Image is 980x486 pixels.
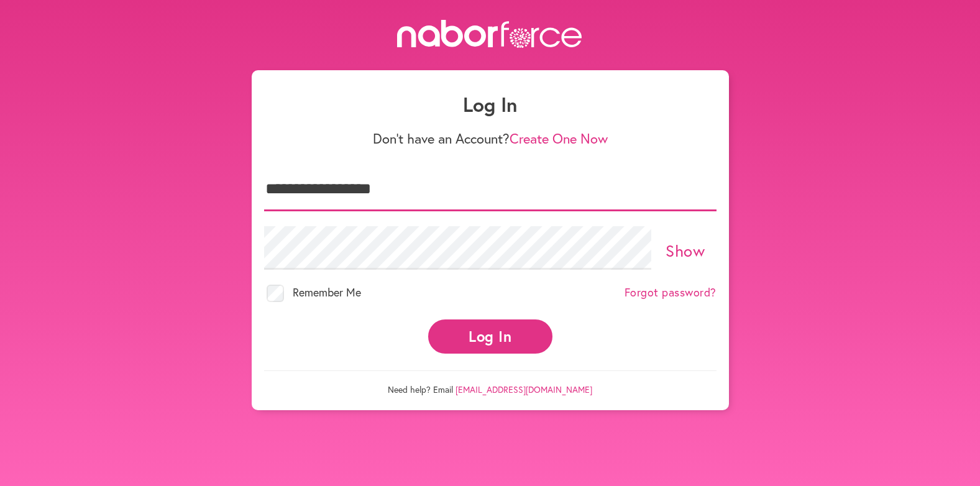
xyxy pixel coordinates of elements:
[293,285,361,300] span: Remember Me
[264,131,717,147] p: Don't have an Account?
[264,370,717,395] p: Need help? Email
[456,383,592,395] a: [EMAIL_ADDRESS][DOMAIN_NAME]
[625,286,717,300] a: Forgot password?
[428,319,552,354] button: Log In
[264,93,717,116] h1: Log In
[666,240,705,261] a: Show
[510,129,608,147] a: Create One Now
